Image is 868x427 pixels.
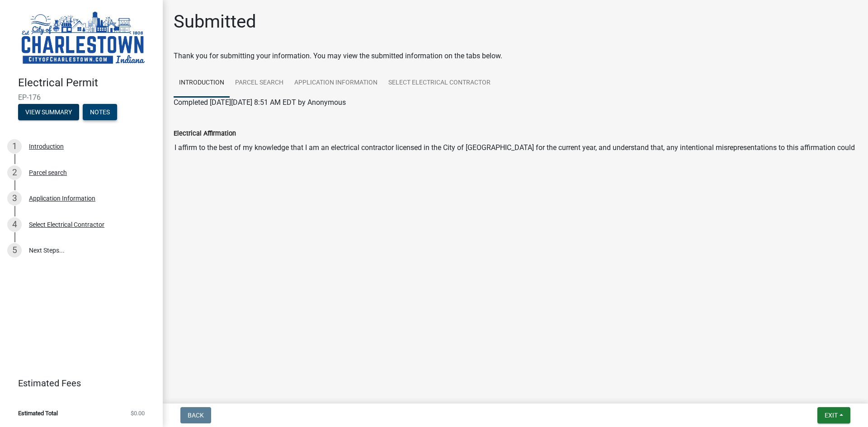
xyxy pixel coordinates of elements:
div: Thank you for submitting your information. You may view the submitted information on the tabs below. [174,51,857,61]
span: EP-176 [18,93,145,102]
button: View Summary [18,104,79,120]
div: Introduction [29,143,64,150]
div: Application Information [29,195,95,202]
div: Select Electrical Contractor [29,221,104,228]
h1: Submitted [174,11,256,33]
div: Parcel search [29,169,67,176]
button: Notes [83,104,117,120]
span: Completed [DATE][DATE] 8:51 AM EDT by Anonymous [174,98,346,107]
div: 1 [7,139,22,154]
label: Electrical Affirmation [174,131,236,137]
a: Select Electrical Contractor [383,69,496,98]
img: City of Charlestown, Indiana [18,9,148,67]
div: 5 [7,243,22,258]
a: Estimated Fees [7,374,148,392]
wm-modal-confirm: Summary [18,109,79,116]
span: $0.00 [131,410,145,416]
a: Introduction [174,69,230,98]
button: Back [180,407,211,423]
button: Exit [817,407,850,423]
a: Application Information [289,69,383,98]
span: Exit [825,412,838,419]
div: 4 [7,217,22,232]
h4: Electrical Permit [18,76,156,89]
div: 2 [7,165,22,180]
a: Parcel search [230,69,289,98]
span: Back [188,412,204,419]
span: Estimated Total [18,410,58,416]
wm-modal-confirm: Notes [83,109,117,116]
div: 3 [7,191,22,206]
